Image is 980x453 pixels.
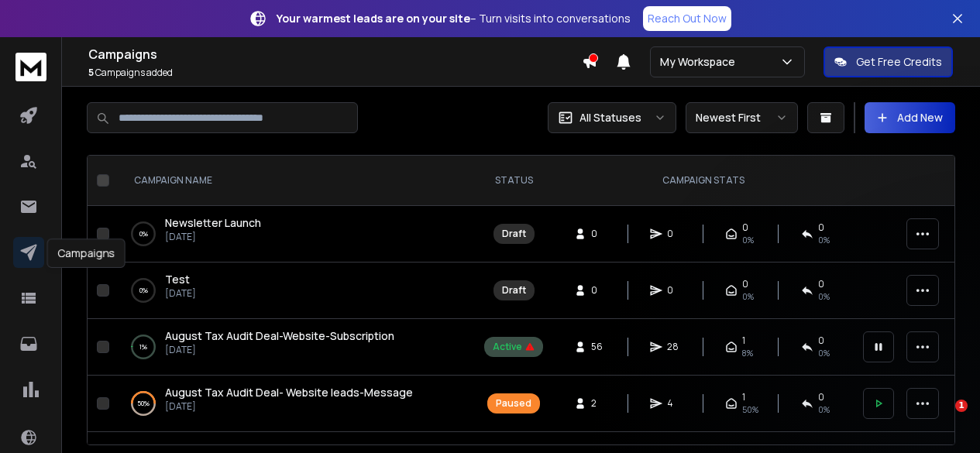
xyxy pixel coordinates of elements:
[742,221,748,234] span: 0
[742,234,754,246] span: 0%
[277,11,631,26] p: – Turn visits into conversations
[552,156,854,206] th: CAMPAIGN STATS
[165,344,394,356] p: [DATE]
[502,228,526,240] div: Draft
[502,284,526,297] div: Draft
[824,46,953,77] button: Get Free Credits
[643,6,731,31] a: Reach Out Now
[818,290,830,303] span: 0%
[115,206,475,263] td: 0%Newsletter Launch[DATE]
[88,67,582,79] p: Campaigns added
[139,226,148,242] p: 0 %
[115,156,475,206] th: CAMPAIGN NAME
[139,283,148,298] p: 0 %
[865,102,955,133] button: Add New
[165,385,413,400] a: August Tax Audit Deal- Website leads-Message
[115,319,475,376] td: 1%August Tax Audit Deal-Website-Subscription[DATE]
[165,215,261,231] a: Newsletter Launch
[923,400,961,437] iframe: Intercom live chat
[955,400,968,412] span: 1
[591,397,607,410] span: 2
[88,66,94,79] span: 5
[742,278,748,290] span: 0
[165,287,196,300] p: [DATE]
[591,284,607,297] span: 0
[139,339,147,355] p: 1 %
[667,341,683,353] span: 28
[15,53,46,81] img: logo
[496,397,531,410] div: Paused
[660,54,741,70] p: My Workspace
[686,102,798,133] button: Newest First
[137,396,150,411] p: 50 %
[667,228,683,240] span: 0
[165,328,394,344] a: August Tax Audit Deal-Website-Subscription
[579,110,641,125] p: All Statuses
[47,239,126,268] div: Campaigns
[648,11,727,26] p: Reach Out Now
[475,156,552,206] th: STATUS
[818,278,824,290] span: 0
[591,341,607,353] span: 56
[165,385,413,400] span: August Tax Audit Deal- Website leads-Message
[165,215,261,230] span: Newsletter Launch
[493,341,535,353] div: Active
[742,290,754,303] span: 0%
[818,221,824,234] span: 0
[115,376,475,432] td: 50%August Tax Audit Deal- Website leads-Message[DATE]
[88,45,582,63] h1: Campaigns
[591,228,607,240] span: 0
[818,234,830,246] span: 0%
[667,284,683,297] span: 0
[165,272,190,287] span: Test
[856,54,942,70] p: Get Free Credits
[277,11,470,26] strong: Your warmest leads are on your site
[165,400,413,413] p: [DATE]
[165,231,261,243] p: [DATE]
[667,397,683,410] span: 4
[165,272,190,287] a: Test
[115,263,475,319] td: 0%Test[DATE]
